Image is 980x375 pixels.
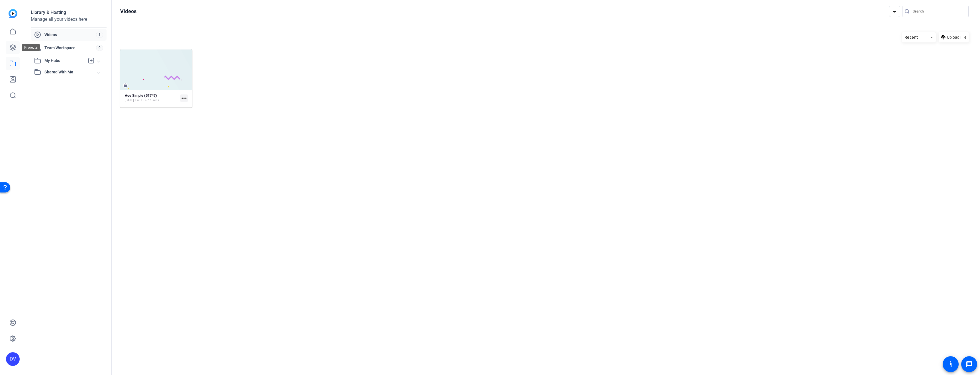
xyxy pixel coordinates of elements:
mat-icon: accessibility [947,361,954,368]
span: 1 [96,32,103,38]
div: Library & Hosting [31,9,107,16]
span: Full HD - 11 secs [135,98,159,103]
mat-icon: more_horiz [180,94,188,102]
a: Ace Simple (51747)[DATE]Full HD - 11 secs [125,93,178,103]
mat-expansion-panel-header: Shared With Me [31,66,107,78]
div: Manage all your videos here [31,16,107,23]
h1: Videos [120,8,136,15]
mat-expansion-panel-header: My Hubs [31,55,107,66]
span: [DATE] [125,98,134,103]
span: My Hubs [44,58,85,64]
img: blue-gradient.svg [9,9,17,18]
span: Team Workspace [44,45,96,51]
div: DV [6,352,20,366]
button: Upload File [939,32,969,42]
span: Shared With Me [44,69,97,75]
strong: Ace Simple (51747) [125,93,157,98]
span: 0 [96,45,103,51]
mat-icon: filter_list [891,8,898,15]
mat-icon: message [966,361,973,368]
span: Recent [905,35,918,40]
span: Videos [44,32,96,38]
input: Search [913,8,964,15]
div: Projects [22,44,40,51]
span: Upload File [947,34,966,40]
